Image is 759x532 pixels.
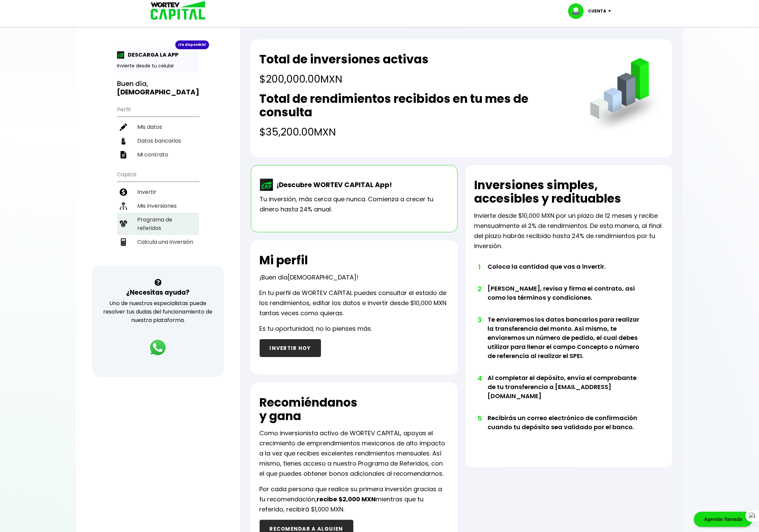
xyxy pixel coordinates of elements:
p: ¡Buen día ! [260,272,359,283]
h2: Recomiéndanos y gana [260,396,358,423]
a: Calcula una inversión [117,235,199,249]
b: recibe $2,000 MXN [317,495,376,503]
a: Mis datos [117,120,199,134]
span: 2 [478,284,481,294]
h4: $200,000.00 MXN [260,71,429,87]
p: DESCARGA LA APP [124,51,178,59]
button: INVERTIR HOY [260,339,321,357]
li: [PERSON_NAME], revisa y firma el contrato, así como los términos y condiciones. [488,284,645,315]
h2: Total de rendimientos recibidos en tu mes de consulta [260,92,576,119]
li: Coloca la cantidad que vas a invertir. [488,262,645,284]
span: 5 [478,413,481,423]
a: Invertir [117,185,199,199]
ul: Capital [117,167,199,266]
p: Invierte desde $10,000 MXN por un plazo de 12 meses y recibe mensualmente el 2% de rendimientos. ... [474,211,664,251]
a: Programa de referidos [117,213,199,235]
p: Cuenta [588,6,607,16]
span: [DEMOGRAPHIC_DATA] [288,273,357,282]
h2: Mi perfil [260,254,308,267]
img: profile-image [568,3,588,19]
img: wortev-capital-app-icon [260,179,273,191]
span: 1 [478,262,481,272]
a: Mis inversiones [117,199,199,213]
img: invertir-icon.b3b967d7.svg [120,188,127,196]
h3: Buen día, [117,80,199,96]
span: 3 [478,315,481,325]
li: Al completar el depósito, envía el comprobante de tu transferencia a [EMAIL_ADDRESS][DOMAIN_NAME] [488,373,645,413]
div: ¡Ya disponible! [175,40,209,49]
h2: Inversiones simples, accesibles y redituables [474,178,664,205]
img: icon-down [607,10,616,12]
img: recomiendanos-icon.9b8e9327.svg [120,220,127,228]
p: Invierte desde tu celular [117,62,199,69]
b: [DEMOGRAPHIC_DATA] [117,87,199,97]
a: Datos bancarios [117,134,199,148]
h3: ¿Necesitas ayuda? [126,288,189,297]
img: datos-icon.10cf9172.svg [120,137,127,145]
p: Tu inversión, más cerca que nunca. Comienza a crecer tu dinero hasta 24% anual. [260,194,448,214]
p: Es tu oportunidad, no lo pienses más. [260,324,372,334]
img: editar-icon.952d3147.svg [120,123,127,131]
p: Como inversionista activo de WORTEV CAPITAL, apoyas el crecimiento de emprendimientos mexicanos d... [260,428,449,479]
a: Mi contrato [117,148,199,161]
span: 4 [478,373,481,383]
img: calculadora-icon.17d418c4.svg [120,238,127,246]
div: Agendar llamada [694,512,752,527]
img: grafica.516fef24.png [587,58,664,135]
img: logos_whatsapp-icon.242b2217.svg [148,338,167,357]
p: Uno de nuestros especialistas puede resolver tus dudas del funcionamiento de nuestra plataforma. [101,299,215,324]
li: Recibirás un correo electrónico de confirmación cuando tu depósito sea validado por el banco. [488,413,645,444]
h2: Total de inversiones activas [260,53,429,66]
p: En tu perfil de WORTEV CAPITAL puedes consultar el estado de los rendimientos, editar los datos e... [260,288,449,318]
p: Por cada persona que realice su primera inversión gracias a tu recomendación, mientras que tu ref... [260,484,449,514]
p: ¡Descubre WORTEV CAPITAL App! [273,180,392,190]
ul: Perfil [117,102,199,161]
img: contrato-icon.f2db500c.svg [120,151,127,158]
li: Te enviaremos los datos bancarios para realizar la transferencia del monto. Así mismo, te enviare... [488,315,645,373]
h4: $35,200.00 MXN [260,124,576,140]
img: inversiones-icon.6695dc30.svg [120,202,127,210]
img: app-icon [117,51,124,59]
